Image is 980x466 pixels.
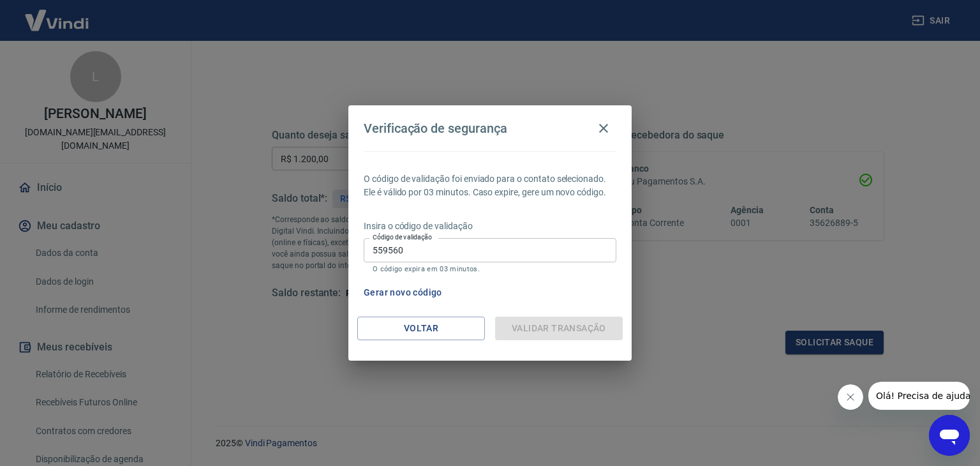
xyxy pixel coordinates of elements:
[357,317,485,340] button: Voltar
[929,415,970,456] iframe: Botão para abrir a janela de mensagens
[868,382,970,410] iframe: Mensagem da empresa
[8,9,107,19] span: Olá! Precisa de ajuda?
[364,172,616,199] p: O código de validação foi enviado para o contato selecionado. Ele é válido por 03 minutos. Caso e...
[373,232,432,242] label: Código de validação
[373,265,607,273] p: O código expira em 03 minutos.
[364,121,507,136] h4: Verificação de segurança
[359,281,447,304] button: Gerar novo código
[364,220,616,233] p: Insira o código de validação
[838,384,863,410] iframe: Fechar mensagem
